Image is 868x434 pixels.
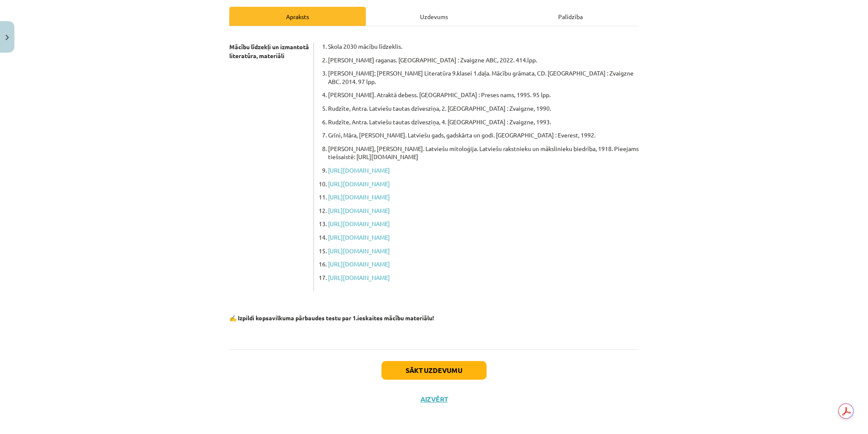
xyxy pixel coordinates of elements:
[328,42,639,51] p: Skola 2030 mācību līdzeklis.
[328,69,639,86] p: [PERSON_NAME]; [PERSON_NAME] Literatūra 9.klasei 1.daļa. Mācību grāmata, CD. [GEOGRAPHIC_DATA] : ...
[328,180,390,188] a: [URL][DOMAIN_NAME]
[229,7,366,26] div: Apraksts
[328,233,390,241] a: [URL][DOMAIN_NAME]
[328,166,390,174] a: [URL][DOMAIN_NAME]
[328,220,390,227] a: [URL][DOMAIN_NAME]
[328,247,390,255] a: [URL][DOMAIN_NAME]
[502,7,639,26] div: Palīdzība
[328,56,639,64] p: [PERSON_NAME] raganas. [GEOGRAPHIC_DATA] : Zvaigzne ABC, 2022. 414.lpp.
[328,193,390,201] a: [URL][DOMAIN_NAME]
[328,91,639,99] p: [PERSON_NAME]. Atraktā debess. [GEOGRAPHIC_DATA] : Preses nams, 1995. 95 lpp.
[328,145,639,161] p: [PERSON_NAME], [PERSON_NAME]. Latviešu mitoloģija. Latviešu rakstnieku un mākslinieku biedrība, 1...
[229,43,309,59] strong: Mācību līdzekļi un izmantotā literatūra, materiāli
[229,314,434,322] b: ✍️ Izpildi kopsavilkuma pārbaudes testu par 1.ieskaites mācību materiālu!
[6,35,9,40] img: icon-close-lesson-0947bae3869378f0d4975bcd49f059093ad1ed9edebbc8119c70593378902aed.svg
[366,7,502,26] div: Uzdevums
[328,260,390,268] a: [URL][DOMAIN_NAME]
[328,118,639,126] p: Rudzīte, Antra. Latviešu tautas dzīvesziņa, 4. [GEOGRAPHIC_DATA] : Zvaigzne, 1993.
[418,395,450,403] button: Aizvērt
[328,274,390,281] a: [URL][DOMAIN_NAME]
[328,207,390,214] a: [URL][DOMAIN_NAME]
[328,104,639,113] p: Rudzīte, Antra. Latviešu tautas dzīvesziņa, 2. [GEOGRAPHIC_DATA] : Zvaigzne, 1990.
[381,361,487,380] button: Sākt uzdevumu
[328,131,639,140] p: Grīni, Māra, [PERSON_NAME]. Latviešu gads, gadskārta un godi. [GEOGRAPHIC_DATA] : Everest, 1992.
